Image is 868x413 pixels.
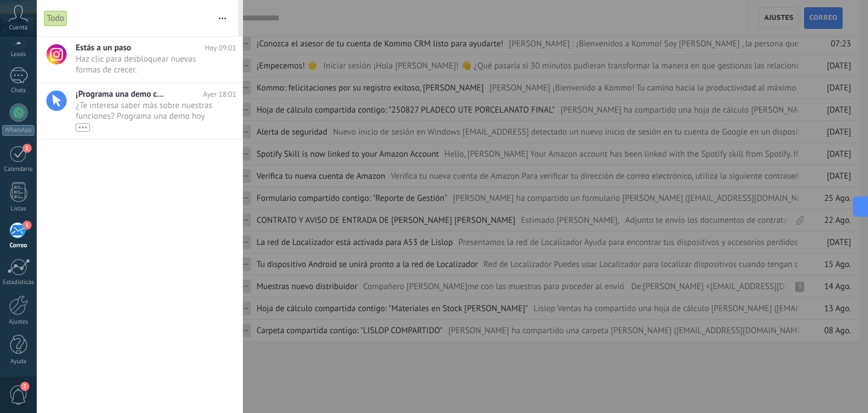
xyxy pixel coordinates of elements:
[2,205,35,213] div: Listas
[205,42,236,53] span: Hoy 09:01
[2,242,35,249] div: Correo
[2,319,35,326] div: Ajustes
[37,37,242,83] a: Estás a un paso Hoy 09:01 Haz clic para desbloquear nuevas formas de crecer.
[76,100,215,132] span: ¿Te interesa saber más sobre nuestras funciones? Programa una demo hoy mismo!
[23,144,32,153] span: 1
[9,24,28,32] span: Cuenta
[2,166,35,173] div: Calendario
[2,87,35,94] div: Chats
[2,51,35,58] div: Leads
[76,123,90,132] div: •••
[23,221,32,230] span: 1
[2,125,34,136] div: WhatsApp
[44,10,67,27] div: Todo
[20,382,29,391] span: 2
[37,83,242,139] a: ¡Programa una demo con un experto! Ayer 18:01 ¿Te interesa saber más sobre nuestras funciones? Pr...
[76,42,131,53] span: Estás a un paso
[203,89,236,100] span: Ayer 18:01
[2,279,35,286] div: Estadísticas
[76,89,166,100] span: ¡Programa una demo con un experto!
[76,54,215,75] span: Haz clic para desbloquear nuevas formas de crecer.
[2,358,35,365] div: Ayuda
